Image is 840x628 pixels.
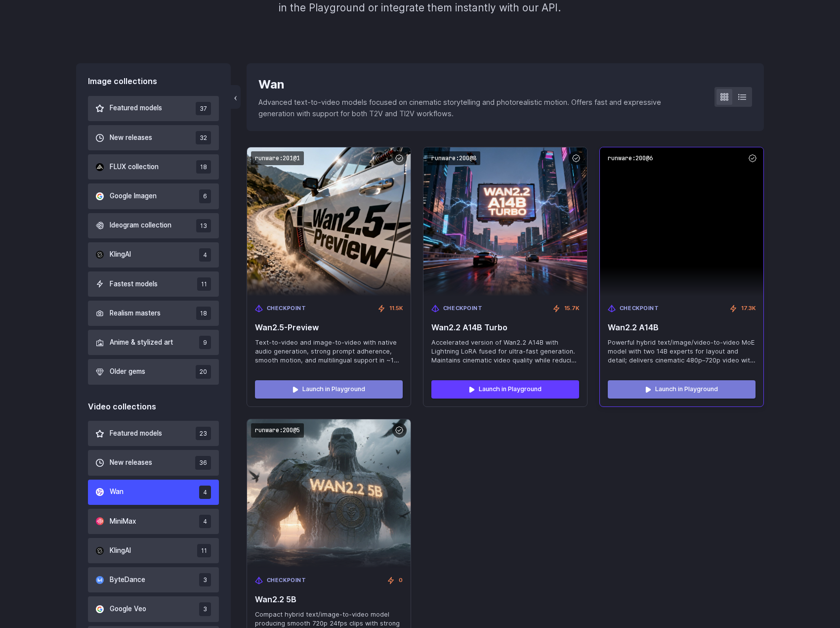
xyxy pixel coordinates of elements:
[88,480,219,505] button: Wan 4
[196,131,211,144] span: 32
[88,125,219,150] button: New releases 32
[608,323,756,332] span: Wan2.2 A14B
[110,457,152,468] span: New releases
[110,575,145,585] span: ByteDance
[251,423,304,438] code: runware:200@5
[431,380,579,398] a: Launch in Playground
[604,151,657,166] code: runware:200@6
[258,96,699,119] p: Advanced text-to-video models focused on cinematic storytelling and photorealistic motion. Offers...
[247,419,411,568] img: Wan2.2 5B
[110,545,131,556] span: KlingAI
[88,421,219,446] button: Featured models 23
[251,151,304,166] code: runware:201@1
[258,75,699,94] div: Wan
[88,301,219,326] button: Realism masters 18
[620,304,659,313] span: Checkpoint
[88,509,219,534] button: MiniMax 4
[110,604,146,615] span: Google Veo
[88,75,219,88] div: Image collections
[196,219,211,232] span: 13
[110,133,152,143] span: New releases
[255,338,403,365] span: Text-to-video and image-to-video with native audio generation, strong prompt adherence, smooth mo...
[199,602,211,616] span: 3
[427,151,480,166] code: runware:200@8
[231,85,241,109] button: ‹
[88,242,219,268] button: KlingAI 4
[88,450,219,475] button: New releases 36
[389,304,403,313] span: 11.5K
[195,456,211,469] span: 36
[110,162,159,173] span: FLUX collection
[88,183,219,209] button: Google Imagen 6
[110,487,124,497] span: Wan
[110,516,136,527] span: MiniMax
[88,596,219,622] button: Google Veo 3
[199,336,211,349] span: 9
[88,271,219,297] button: Fastest models 11
[431,323,579,332] span: Wan2.2 A14B Turbo
[247,147,411,296] img: Wan2.5-Preview
[196,307,211,320] span: 18
[196,102,211,115] span: 37
[608,380,756,398] a: Launch in Playground
[267,576,306,585] span: Checkpoint
[255,323,403,332] span: Wan2.5-Preview
[741,304,756,313] span: 17.3K
[110,366,145,377] span: Older gems
[199,248,211,262] span: 4
[196,160,211,174] span: 18
[110,308,161,319] span: Realism masters
[110,428,162,439] span: Featured models
[88,154,219,179] button: FLUX collection 18
[199,515,211,528] span: 4
[88,96,219,121] button: Featured models 37
[110,220,171,231] span: Ideogram collection
[423,147,587,296] img: Wan2.2 A14B Turbo
[443,304,483,313] span: Checkpoint
[267,304,306,313] span: Checkpoint
[110,249,131,260] span: KlingAI
[199,486,211,499] span: 4
[608,338,756,365] span: Powerful hybrid text/image/video-to-video MoE model with two 14B experts for layout and detail; d...
[88,401,219,413] div: Video collections
[110,191,157,202] span: Google Imagen
[196,365,211,378] span: 20
[197,277,211,291] span: 11
[255,380,403,398] a: Launch in Playground
[399,576,403,585] span: 0
[255,595,403,604] span: Wan2.2 5B
[88,213,219,238] button: Ideogram collection 13
[196,427,211,440] span: 23
[88,538,219,563] button: KlingAI 11
[199,573,211,586] span: 3
[110,337,173,348] span: Anime & stylized art
[110,103,162,114] span: Featured models
[431,338,579,365] span: Accelerated version of Wan2.2 A14B with Lightning LoRA fused for ultra-fast generation. Maintains...
[564,304,579,313] span: 15.7K
[88,330,219,355] button: Anime & stylized art 9
[199,189,211,203] span: 6
[197,544,211,557] span: 11
[110,279,158,290] span: Fastest models
[88,567,219,592] button: ByteDance 3
[88,359,219,384] button: Older gems 20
